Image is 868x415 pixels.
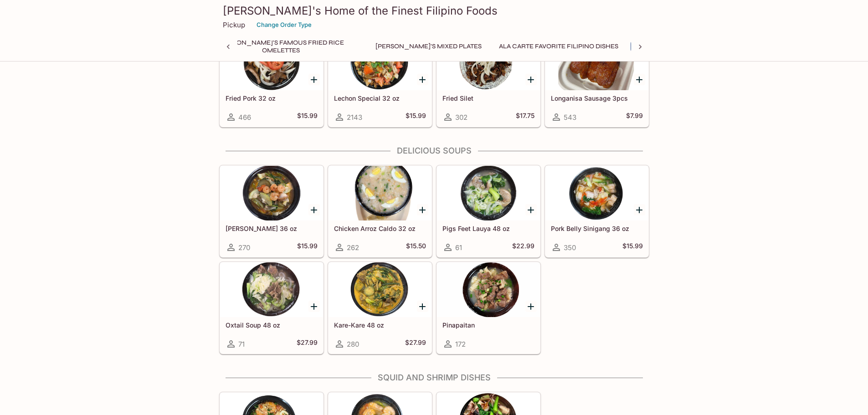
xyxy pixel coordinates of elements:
[455,340,466,348] span: 172
[437,36,540,90] div: Fried Silet
[347,113,362,122] span: 2143
[223,20,245,29] p: Pickup
[297,338,318,349] h5: $27.99
[220,262,324,354] a: Oxtail Soup 48 oz71$27.99
[329,262,431,317] div: Kare-Kare 48 oz
[334,94,426,102] h5: Lechon Special 32 oz
[328,35,432,127] a: Lechon Special 32 oz2143$15.99
[545,166,648,220] div: Pork Belly Sinigang 36 oz
[220,166,323,220] div: Sari Sari 36 oz
[297,112,318,123] h5: $15.99
[622,242,643,253] h5: $15.99
[252,18,316,32] button: Change Order Type
[545,35,649,127] a: Longanisa Sausage 3pcs543$7.99
[328,262,432,354] a: Kare-Kare 48 oz280$27.99
[308,301,320,312] button: Add Oxtail Soup 48 oz
[226,321,318,329] h5: Oxtail Soup 48 oz
[226,225,318,232] h5: [PERSON_NAME] 36 oz
[626,112,643,123] h5: $7.99
[220,165,324,257] a: [PERSON_NAME] 36 oz270$15.99
[226,94,318,102] h5: Fried Pork 32 oz
[437,35,540,127] a: Fried Silet302$17.75
[308,74,320,85] button: Add Fried Pork 32 oz
[328,165,432,257] a: Chicken Arroz Caldo 32 oz262$15.50
[442,225,534,232] h5: Pigs Feet Lauya 48 oz
[525,204,537,215] button: Add Pigs Feet Lauya 48 oz
[442,321,534,329] h5: Pinapaitan
[219,373,649,383] h4: Squid and Shrimp Dishes
[545,165,649,257] a: Pork Belly Sinigang 36 oz350$15.99
[494,40,623,53] button: Ala Carte Favorite Filipino Dishes
[551,225,643,232] h5: Pork Belly Sinigang 36 oz
[297,242,318,253] h5: $15.99
[417,301,428,312] button: Add Kare-Kare 48 oz
[634,204,645,215] button: Add Pork Belly Sinigang 36 oz
[405,338,426,349] h5: $27.99
[220,262,323,317] div: Oxtail Soup 48 oz
[406,242,426,253] h5: $15.50
[329,36,431,90] div: Lechon Special 32 oz
[564,243,576,252] span: 350
[455,113,467,122] span: 302
[220,36,323,90] div: Fried Pork 32 oz
[442,94,534,102] h5: Fried Silet
[347,243,359,252] span: 262
[308,204,320,215] button: Add Sari Sari 36 oz
[199,40,363,53] button: [PERSON_NAME]'s Famous Fried Rice Omelettes
[347,340,359,348] span: 280
[437,262,540,354] a: Pinapaitan172
[516,112,534,123] h5: $17.75
[564,113,576,122] span: 543
[406,112,426,123] h5: $15.99
[437,262,540,317] div: Pinapaitan
[417,74,428,85] button: Add Lechon Special 32 oz
[545,36,648,90] div: Longanisa Sausage 3pcs
[334,321,426,329] h5: Kare-Kare 48 oz
[525,74,537,85] button: Add Fried Silet
[551,94,643,102] h5: Longanisa Sausage 3pcs
[525,301,537,312] button: Add Pinapaitan
[238,113,251,122] span: 466
[219,146,649,156] h4: Delicious Soups
[437,166,540,220] div: Pigs Feet Lauya 48 oz
[238,340,245,348] span: 71
[631,40,716,53] button: Popular Fried Dishes
[370,40,487,53] button: [PERSON_NAME]'s Mixed Plates
[417,204,428,215] button: Add Chicken Arroz Caldo 32 oz
[223,4,646,18] h3: [PERSON_NAME]'s Home of the Finest Filipino Foods
[220,35,324,127] a: Fried Pork 32 oz466$15.99
[512,242,534,253] h5: $22.99
[634,74,645,85] button: Add Longanisa Sausage 3pcs
[329,166,431,220] div: Chicken Arroz Caldo 32 oz
[437,165,540,257] a: Pigs Feet Lauya 48 oz61$22.99
[334,225,426,232] h5: Chicken Arroz Caldo 32 oz
[238,243,250,252] span: 270
[455,243,462,252] span: 61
